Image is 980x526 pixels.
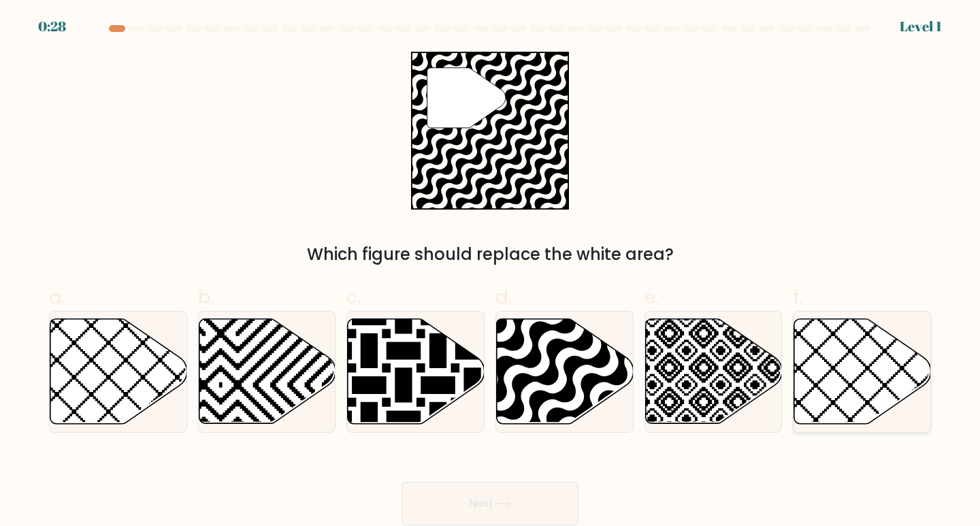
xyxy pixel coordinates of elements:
[198,284,214,310] span: b.
[495,284,512,310] span: d.
[49,284,65,310] span: a.
[402,482,578,525] button: Next
[427,68,506,128] g: "
[900,16,942,37] div: Level 1
[57,242,923,267] div: Which figure should replace the white area?
[38,16,66,37] div: 0:28
[346,284,361,310] span: c.
[793,284,802,310] span: f.
[644,284,659,310] span: e.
